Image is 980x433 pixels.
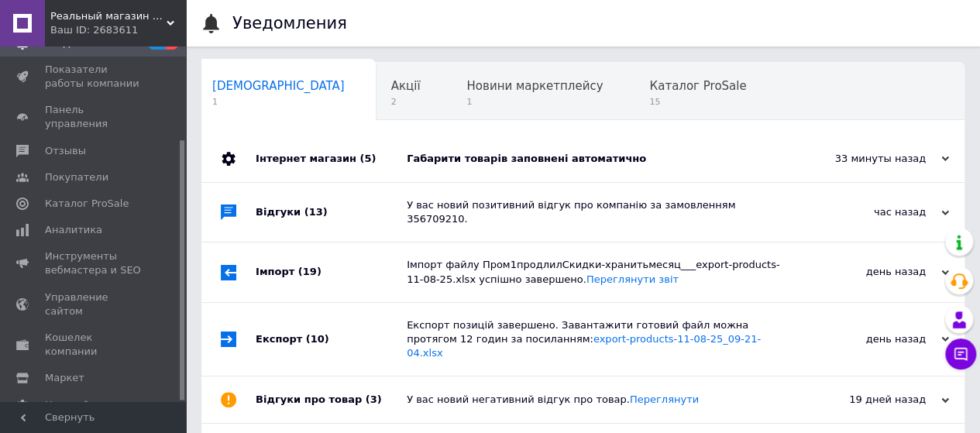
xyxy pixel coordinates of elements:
[359,153,376,164] span: (5)
[45,331,143,359] span: Кошелек компании
[304,206,328,218] span: (13)
[407,152,794,166] div: Габарити товарів заповнені автоматично
[298,266,322,277] span: (19)
[45,398,101,412] span: Настройки
[794,152,949,166] div: 33 минуты назад
[212,79,345,93] span: [DEMOGRAPHIC_DATA]
[630,393,699,405] a: Переглянути
[407,198,794,226] div: У вас новий позитивний відгук про компанію за замовленням 356709210.
[391,96,421,108] span: 2
[50,9,167,23] span: Реальный магазин ReMaG в Черкассах
[649,96,746,108] span: 15
[45,197,129,211] span: Каталог ProSale
[794,265,949,279] div: день назад
[945,338,976,369] button: Чат с покупателем
[256,303,407,376] div: Експорт
[256,136,407,182] div: Інтернет магазин
[256,376,407,423] div: Відгуки про товар
[366,393,382,405] span: (3)
[466,96,603,108] span: 1
[466,79,603,93] span: Новини маркетплейсу
[649,79,746,93] span: Каталог ProSale
[407,393,794,407] div: У вас новий негативний відгук про товар.
[45,249,143,277] span: Инструменты вебмастера и SEO
[50,23,186,37] div: Ваш ID: 2683611
[586,273,679,285] a: Переглянути звіт
[212,96,345,108] span: 1
[45,223,102,237] span: Аналитика
[407,318,794,361] div: Експорт позицій завершено. Завантажити готовий файл можна протягом 12 годин за посиланням:
[45,170,108,184] span: Покупатели
[256,183,407,242] div: Відгуки
[45,371,84,385] span: Маркет
[256,242,407,301] div: Імпорт
[407,333,761,359] a: export-products-11-08-25_09-21-04.xlsx
[45,144,86,158] span: Отзывы
[391,79,421,93] span: Акції
[232,14,347,33] h1: Уведомления
[306,333,329,345] span: (10)
[45,103,143,131] span: Панель управления
[45,290,143,318] span: Управление сайтом
[45,63,143,91] span: Показатели работы компании
[407,258,794,286] div: Імпорт файлу Пром1продлилСкидки-хранитьмесяц___export-products-11-08-25.xlsx успішно завершено.
[794,393,949,407] div: 19 дней назад
[794,205,949,219] div: час назад
[794,332,949,346] div: день назад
